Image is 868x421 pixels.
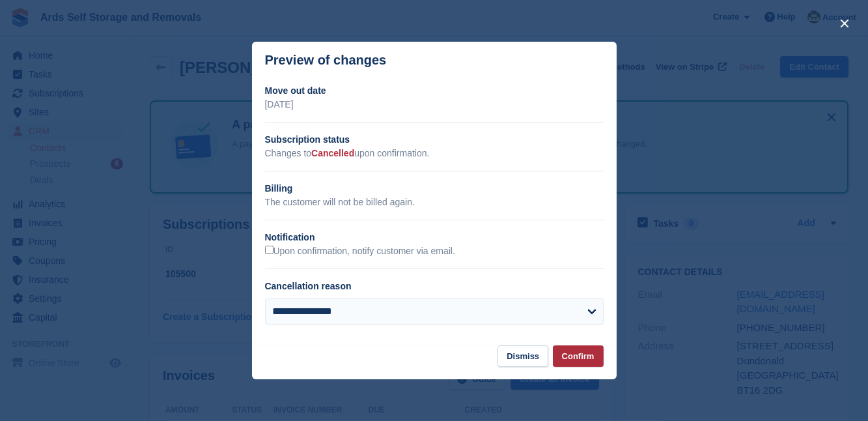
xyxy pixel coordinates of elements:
[265,182,604,196] h2: Billing
[265,53,387,68] p: Preview of changes
[265,196,604,209] p: The customer will not be billed again.
[265,84,604,98] h2: Move out date
[497,345,548,367] button: Dismiss
[265,246,455,257] label: Upon confirmation, notify customer via email.
[265,98,604,111] p: [DATE]
[265,231,604,244] h2: Notification
[265,281,352,291] label: Cancellation reason
[311,148,354,158] span: Cancelled
[834,13,855,34] button: close
[553,345,604,367] button: Confirm
[265,133,604,147] h2: Subscription status
[265,246,273,254] input: Upon confirmation, notify customer via email.
[265,147,604,160] p: Changes to upon confirmation.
